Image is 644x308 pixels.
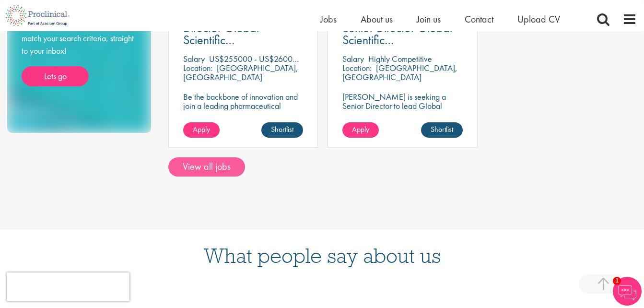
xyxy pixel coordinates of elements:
[342,22,462,46] a: Senior Director Global Scientific Communications
[342,122,379,138] a: Apply
[320,13,337,25] a: Jobs
[183,20,263,60] span: Director Global Scientific Communications
[342,53,364,64] span: Salary
[183,92,303,147] p: Be the backbone of innovation and join a leading pharmaceutical company to help keep life-changin...
[421,122,463,138] a: Shortlist
[342,62,372,73] span: Location:
[517,13,560,25] a: Upload CV
[352,124,369,134] span: Apply
[417,13,441,25] a: Join us
[361,13,393,25] a: About us
[342,62,457,83] p: [GEOGRAPHIC_DATA], [GEOGRAPHIC_DATA]
[368,53,432,64] p: Highly Competitive
[209,53,339,64] p: US$255000 - US$260000 per annum
[183,53,205,64] span: Salary
[168,157,245,177] a: View all jobs
[22,66,89,86] a: Lets go
[22,8,137,87] div: Take the hassle out of job hunting and receive the latest jobs that match your search criteria, s...
[183,122,220,138] a: Apply
[465,13,493,25] a: Contact
[183,62,298,83] p: [GEOGRAPHIC_DATA], [GEOGRAPHIC_DATA]
[193,124,210,134] span: Apply
[613,277,621,285] span: 1
[613,277,642,306] img: Chatbot
[183,62,212,73] span: Location:
[183,22,303,46] a: Director Global Scientific Communications
[342,20,452,60] span: Senior Director Global Scientific Communications
[261,122,303,138] a: Shortlist
[342,92,462,138] p: [PERSON_NAME] is seeking a Senior Director to lead Global Scientific Communications to join our c...
[7,272,129,301] iframe: reCAPTCHA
